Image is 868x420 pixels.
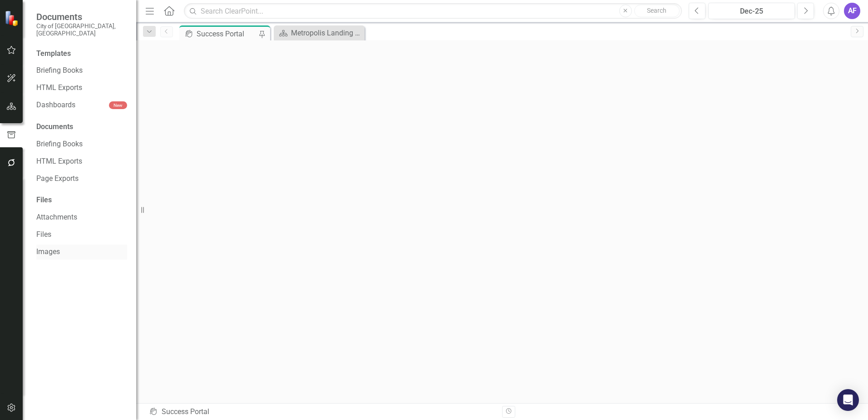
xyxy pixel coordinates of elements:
div: Success Portal [197,28,256,40]
div: Dec-25 [711,6,792,17]
div: Success Portal [149,407,495,417]
div: Metropolis Landing Page [291,27,362,39]
small: City of [GEOGRAPHIC_DATA], [GEOGRAPHIC_DATA] [36,22,127,37]
a: Briefing Books [36,139,127,150]
a: Images [36,247,127,257]
a: Metropolis Landing Page [276,27,362,39]
button: Search [634,5,680,17]
div: Documents [36,122,127,132]
a: Page Exports [36,174,127,184]
button: AF [844,3,860,19]
a: Dashboards [36,100,109,110]
input: Search ClearPoint... [184,3,682,19]
a: Briefing Books [36,65,127,76]
span: Documents [36,11,127,22]
a: HTML Exports [36,83,127,93]
a: Files [36,230,127,240]
div: Files [36,195,127,205]
a: Attachments [36,212,127,223]
div: Open Intercom Messenger [837,389,859,411]
span: Search [647,7,666,14]
img: ClearPoint Strategy [5,10,20,26]
button: Dec-25 [708,3,795,19]
div: Templates [36,49,127,59]
a: HTML Exports [36,156,127,167]
iframe: Success Portal [136,40,868,403]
